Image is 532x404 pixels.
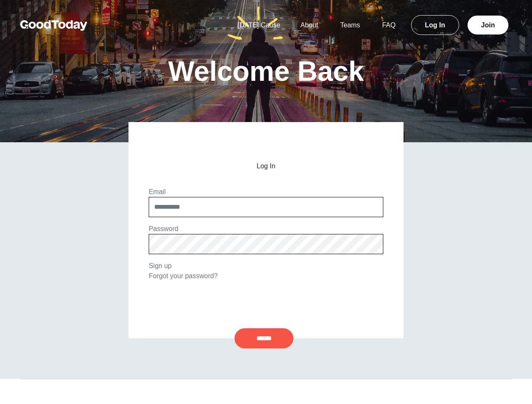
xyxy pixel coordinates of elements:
[149,272,218,279] a: Forgot your password?
[149,225,178,232] label: Password
[411,15,459,35] a: Log In
[20,20,88,31] img: GoodToday
[149,188,166,195] label: Email
[227,21,290,29] a: [DATE] Cause
[290,21,328,29] a: About
[468,16,508,35] a: Join
[149,262,171,269] a: Sign up
[149,162,383,170] h2: Log In
[168,57,364,85] h1: Welcome Back
[330,21,370,29] a: Teams
[372,21,406,29] a: FAQ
